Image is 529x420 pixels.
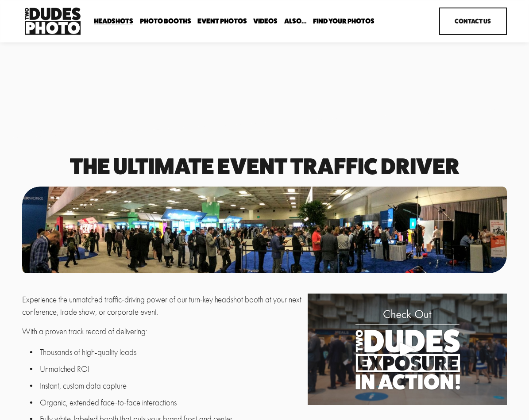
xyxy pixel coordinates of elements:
[40,397,303,409] p: Organic, extended face-to-face interactions
[22,294,303,319] p: Experience the unmatched traffic-driving power of our turn-key headshot booth at your next confer...
[313,18,375,25] span: Find Your Photos
[40,346,303,359] p: Thousands of high-quality leads
[284,18,307,25] span: Also...
[94,17,133,26] a: folder dropdown
[197,17,247,26] a: Event Photos
[397,339,418,360] div: Play
[22,156,507,177] h1: The Ultimate event traffic driver
[140,18,191,25] span: Photo Booths
[253,17,278,26] a: Videos
[94,18,133,25] span: Headshots
[439,8,507,35] a: Contact Us
[22,5,83,37] img: Two Dudes Photo | Headshots, Portraits &amp; Photo Booths
[313,17,375,26] a: folder dropdown
[40,380,303,392] p: Instant, custom data capture
[140,17,191,26] a: folder dropdown
[40,363,303,375] p: Unmatched ROI
[22,325,303,338] p: With a proven track record of delivering:
[284,17,307,26] a: folder dropdown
